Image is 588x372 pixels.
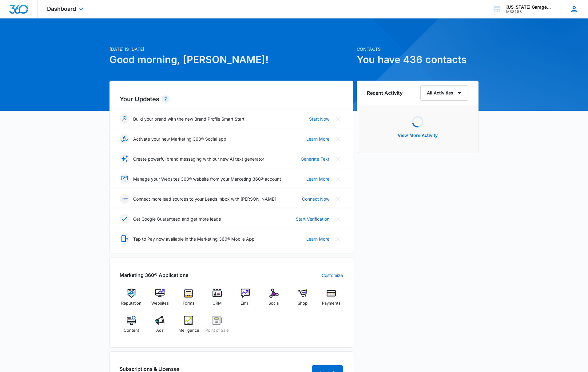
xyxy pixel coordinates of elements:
[333,214,343,224] button: Close
[148,316,172,338] a: Ads
[367,89,403,97] h6: Recent Activity
[124,327,139,334] span: Content
[183,300,194,306] span: Forms
[357,46,479,52] p: Contacts
[177,289,201,311] a: Forms
[177,327,199,334] span: Intelligence
[301,156,329,162] a: Generate Text
[262,289,286,311] a: Social
[120,94,343,104] h2: Your Updates
[156,327,164,334] span: Ads
[333,134,343,144] button: Close
[322,300,340,306] span: Payments
[333,194,343,204] button: Close
[306,176,329,182] a: Learn More
[120,316,143,338] a: Content
[296,216,329,222] a: Start Verification
[306,236,329,242] a: Learn More
[333,154,343,164] button: Close
[240,300,250,306] span: Email
[120,271,189,279] h2: Marketing 360® Applications
[162,95,169,103] div: 7
[120,289,143,311] a: Reputation
[322,272,343,278] a: Customize
[109,52,353,67] h1: Good morning, [PERSON_NAME]!
[357,52,479,67] h1: You have 436 contacts
[506,5,551,10] div: account name
[47,6,76,12] span: Dashboard
[333,114,343,124] button: Close
[298,300,308,306] span: Shop
[133,116,244,122] p: Build your brand with the new Brand Profile Smart Start
[148,289,172,311] a: Websites
[234,289,257,311] a: Email
[205,289,229,311] a: CRM
[391,128,444,143] button: View More Activity
[177,316,201,338] a: Intelligence
[151,300,169,306] span: Websites
[291,289,315,311] a: Shop
[205,316,229,338] a: Point of Sale
[133,156,264,162] p: Create powerful brand messaging with our new AI text generator
[306,136,329,142] a: Learn More
[133,176,281,182] p: Manage your Websites 360® website from your Marketing 360® account
[302,196,329,202] a: Connect Now
[213,300,222,306] span: CRM
[133,196,276,202] p: Connect more lead sources to your Leads Inbox with [PERSON_NAME]
[319,289,343,311] a: Payments
[133,136,226,142] p: Activate your new Marketing 360® Social app
[268,300,280,306] span: Social
[420,85,468,101] button: All Activities
[121,300,141,306] span: Reputation
[205,327,229,334] span: Point of Sale
[333,234,343,244] button: Close
[309,116,329,122] a: Start Now
[109,46,353,52] p: [DATE] is [DATE]
[506,10,551,14] div: account id
[333,174,343,184] button: Close
[133,216,221,222] p: Get Google Guaranteed and get more leads
[133,236,255,242] p: Tap to Pay now available in the Marketing 360® Mobile App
